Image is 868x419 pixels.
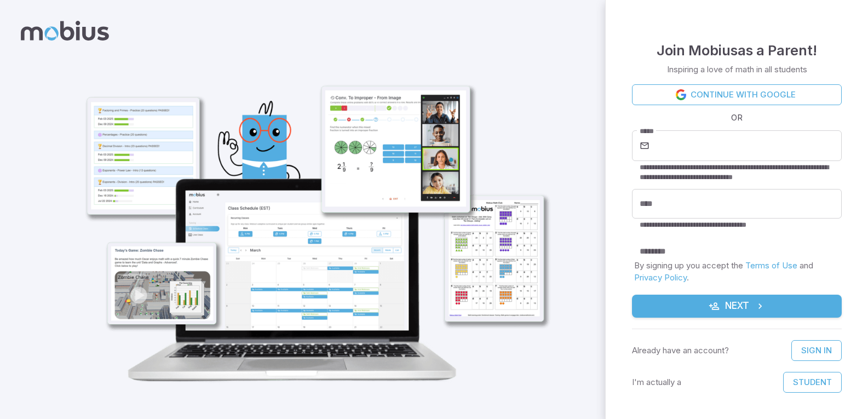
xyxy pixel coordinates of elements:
[634,272,687,283] a: Privacy Policy
[745,260,797,271] a: Terms of Use
[632,84,842,105] a: Continue with Google
[657,39,817,61] h4: Join Mobius as a Parent !
[62,31,561,397] img: parent_1-illustration
[791,340,842,361] a: Sign In
[634,260,840,284] p: By signing up you accept the and .
[632,295,842,318] button: Next
[632,345,729,357] p: Already have an account?
[632,376,681,388] p: I'm actually a
[728,112,745,124] span: OR
[667,64,807,76] p: Inspiring a love of math in all students
[783,372,842,393] button: Student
